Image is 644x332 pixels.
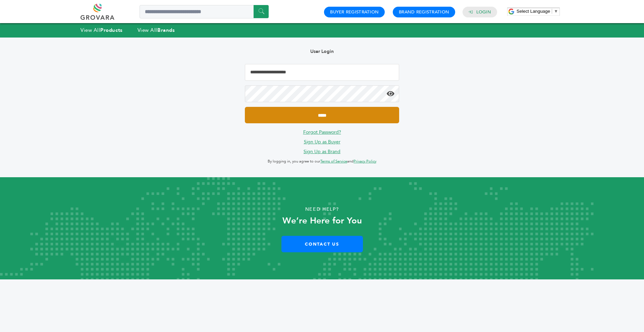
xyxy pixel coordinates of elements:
[304,139,340,145] a: Sign Up as Buyer
[517,9,550,14] span: Select Language
[32,204,612,214] p: Need Help?
[320,159,347,164] a: Terms of Service
[303,129,341,135] a: Forgot Password?
[157,27,175,34] strong: Brands
[80,27,123,34] a: View AllProducts
[282,215,362,227] strong: We’re Here for You
[138,27,175,34] a: View AllBrands
[310,48,334,55] b: User Login
[245,85,399,102] input: Password
[304,148,340,155] a: Sign Up as Brand
[100,27,122,34] strong: Products
[245,64,399,81] input: Email Address
[245,157,399,165] p: By logging in, you agree to our and
[330,9,379,15] a: Buyer Registration
[476,9,491,15] a: Login
[554,9,558,14] span: ▼
[354,159,376,164] a: Privacy Policy
[140,5,269,18] input: Search a product or brand...
[399,9,449,15] a: Brand Registration
[517,9,558,14] a: Select Language​
[281,236,363,252] a: Contact Us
